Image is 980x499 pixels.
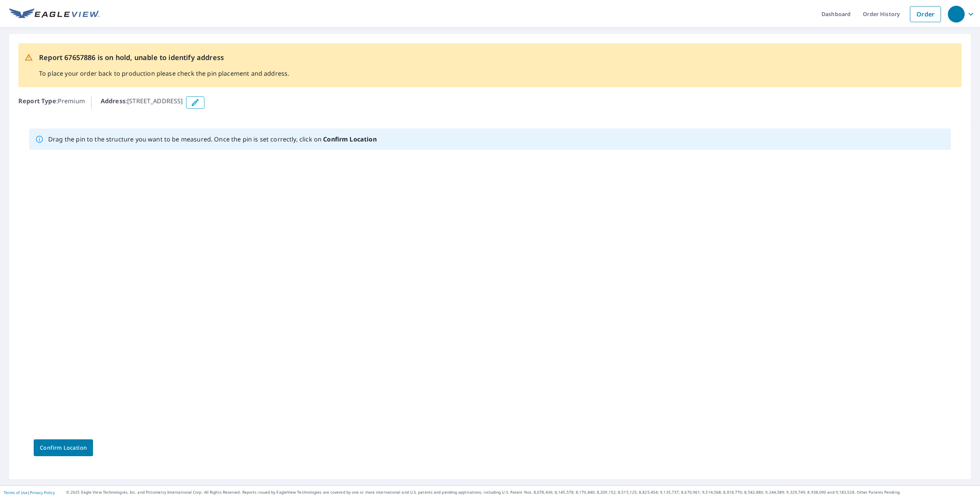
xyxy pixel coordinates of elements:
[34,439,93,456] button: Confirm Location
[4,490,28,495] a: Terms of Use
[40,443,87,453] span: Confirm Location
[18,96,85,109] p: : Premium
[910,6,941,22] a: Order
[9,8,100,20] img: EV Logo
[101,96,183,109] p: : [STREET_ADDRESS]
[101,97,126,105] b: Address
[30,490,55,495] a: Privacy Policy
[66,489,976,495] p: © 2025 Eagle View Technologies, Inc. and Pictometry International Corp. All Rights Reserved. Repo...
[48,135,377,144] p: Drag the pin to the structure you want to be measured. Once the pin is set correctly, click on
[4,490,55,495] p: |
[39,69,289,78] p: To place your order back to production please check the pin placement and address.
[323,135,376,143] b: Confirm Location
[39,52,289,63] p: Report 67657886 is on hold, unable to identify address
[18,97,56,105] b: Report Type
